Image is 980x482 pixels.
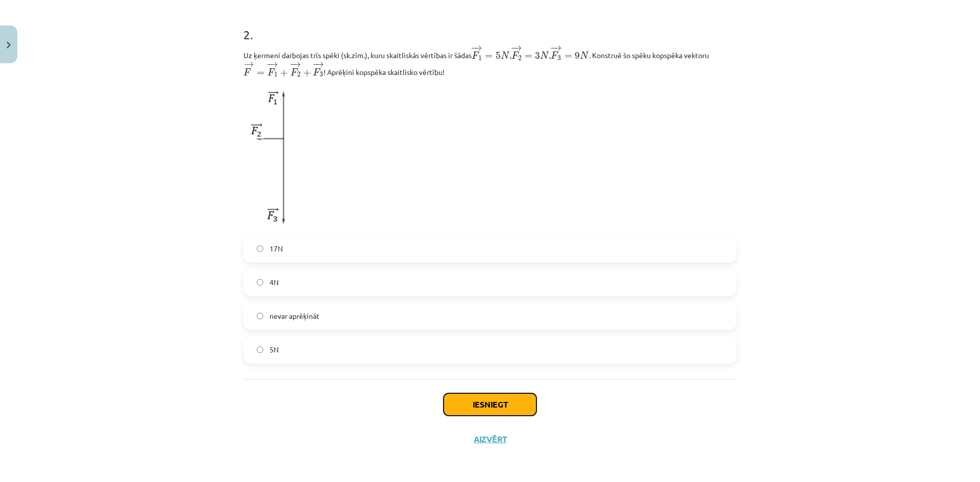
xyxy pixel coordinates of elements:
span: → [472,45,482,50]
input: 5N [257,346,263,353]
span: = [565,55,572,59]
input: 17N [257,245,263,252]
button: Aizvērt [471,434,509,444]
span: − [312,62,320,67]
input: 4N [257,279,263,286]
span: − [471,45,478,50]
span: + [303,69,311,77]
span: 3 [320,72,323,78]
span: 3 [535,52,540,59]
span: 5N [269,344,279,355]
span: → [291,62,301,67]
span: → [552,45,562,50]
span: − [510,45,518,50]
input: nevar aprēķināt [257,313,263,319]
button: Iesniegt [444,393,536,416]
span: = [257,71,264,75]
span: F [290,68,298,75]
span: 2 [518,56,522,61]
p: Uz ķermeni darbojas trīs spēki (sk.zīm.), kuru skaitliskās vērtības ir šādas , , . Konstruē šo sp... [243,44,737,78]
span: F [472,52,479,59]
img: icon-close-lesson-0947bae3869378f0d4975bcd49f059093ad1ed9edebbc8119c70593378902aed.svg [7,42,11,48]
span: − [550,45,557,50]
span: = [485,55,493,59]
span: F [313,68,321,75]
span: 1 [478,56,482,61]
span: F [243,68,251,75]
span: → [314,62,324,67]
span: 17N [269,243,283,254]
span: → [268,62,278,67]
span: 9 [575,52,580,59]
span: 2 [297,72,301,78]
span: N [540,52,549,59]
h1: 2 . [243,10,737,41]
span: − [266,62,274,67]
span: N [580,52,589,59]
span: 4N [269,277,279,288]
span: → [512,45,522,50]
span: N [501,52,510,59]
span: + [280,69,288,77]
span: 1 [274,72,278,78]
span: F [551,52,558,59]
span: → [244,62,254,67]
span: 5 [496,52,501,59]
span: F [267,68,275,75]
span: nevar aprēķināt [269,311,320,321]
span: = [525,55,532,59]
span: − [289,62,297,67]
span: F [511,52,519,59]
span: 3 [557,56,561,61]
